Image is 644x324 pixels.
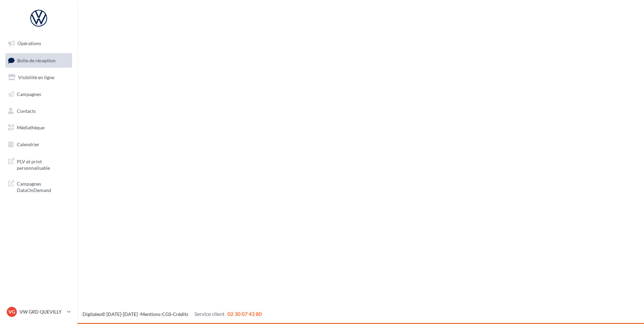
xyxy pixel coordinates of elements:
a: Contacts [4,104,73,118]
span: Contacts [17,108,36,114]
span: Calendrier [17,141,39,147]
span: PLV et print personnalisable [17,157,69,171]
a: Campagnes DataOnDemand [4,176,73,196]
a: Calendrier [4,137,73,152]
span: Boîte de réception [17,57,56,63]
span: Campagnes [17,91,41,97]
a: Boîte de réception [4,53,73,68]
span: Médiathèque [17,125,44,130]
span: Visibilité en ligne [18,74,54,80]
a: Opérations [4,36,73,51]
a: VG VW GRD QUEVILLY [5,305,72,318]
span: 02 30 07 43 80 [227,311,262,317]
a: PLV et print personnalisable [4,154,73,174]
a: Médiathèque [4,121,73,135]
a: Crédits [173,311,188,317]
span: Opérations [18,40,41,46]
a: Mentions [140,311,160,317]
a: Digitaleo [83,311,102,317]
a: Campagnes [4,87,73,101]
span: Service client [194,311,225,317]
p: VW GRD QUEVILLY [20,309,64,315]
a: Visibilité en ligne [4,70,73,85]
span: © [DATE]-[DATE] - - - [83,311,262,317]
span: VG [8,309,15,315]
a: CGS [162,311,171,317]
span: Campagnes DataOnDemand [17,179,69,194]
